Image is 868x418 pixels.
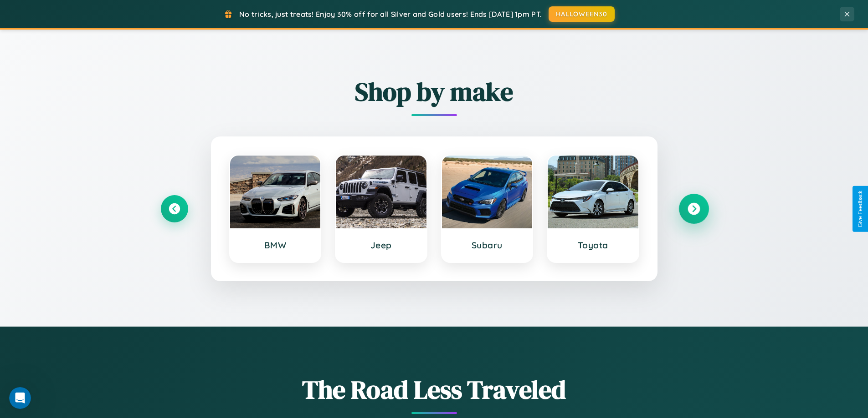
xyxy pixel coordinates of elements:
h1: The Road Less Traveled [161,372,708,407]
h2: Shop by make [161,74,708,109]
h3: Toyota [557,240,629,251]
h3: Jeep [345,240,417,251]
h3: Subaru [451,240,524,251]
iframe: Intercom live chat [9,387,31,409]
div: Give Feedback [857,191,863,227]
span: No tricks, just treats! Enjoy 30% off for all Silver and Gold users! Ends [DATE] 1pm PT. [239,10,542,19]
button: HALLOWEEN30 [549,6,615,22]
h3: BMW [239,240,312,251]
